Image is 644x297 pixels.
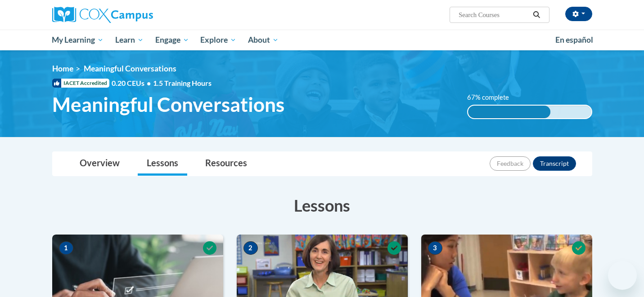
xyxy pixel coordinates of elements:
a: Overview [71,152,129,176]
a: Home [52,64,73,73]
label: 67% complete [467,93,519,102]
a: Learn [109,30,149,50]
div: 67% complete [468,106,550,118]
span: • [147,79,151,87]
span: 3 [428,241,442,255]
span: 1 [59,241,73,255]
span: 0.20 CEUs [112,78,153,88]
button: Account Settings [565,7,592,21]
iframe: Button to launch messaging window [608,261,637,290]
a: Engage [149,30,195,50]
span: Learn [115,35,144,45]
span: En español [555,35,593,44]
a: Resources [196,152,256,176]
span: 2 [243,241,258,255]
button: Search [530,9,543,20]
span: Meaningful Conversations [52,93,284,116]
h3: Lessons [52,194,592,217]
a: My Learning [46,30,110,50]
span: Explore [200,35,236,45]
span: My Learning [52,35,104,45]
a: Cox Campus [52,7,223,23]
a: Lessons [138,152,187,176]
input: Search Courses [458,9,530,20]
button: Feedback [490,156,531,171]
span: Meaningful Conversations [84,64,176,73]
button: Transcript [533,156,576,171]
a: En español [549,31,599,49]
span: IACET Accredited [52,79,109,88]
a: Explore [194,30,242,50]
span: Engage [155,35,189,45]
a: About [242,30,284,50]
span: About [248,35,279,45]
img: Cox Campus [52,7,153,23]
div: Main menu [39,30,606,50]
span: 1.5 Training Hours [153,79,212,87]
